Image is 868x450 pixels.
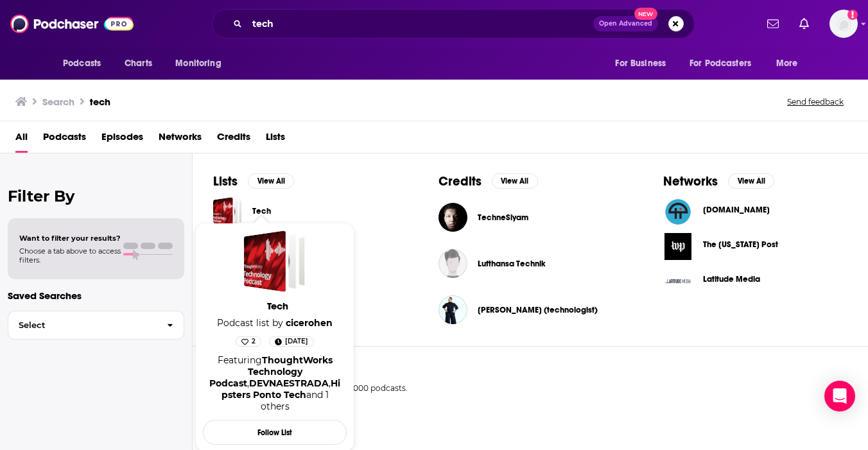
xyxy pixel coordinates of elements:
[269,336,314,347] a: Nov 15th, 2021
[247,13,593,34] input: Search podcasts, credits, & more...
[54,51,117,76] button: open menu
[703,239,778,250] span: The [US_STATE] Post
[329,377,331,389] span: ,
[663,232,693,261] img: The Washington Post logo
[247,377,249,389] span: ,
[249,377,329,389] a: DEVNAESTRADA
[599,21,652,27] span: Open Advanced
[252,335,256,348] span: 2
[615,55,666,73] span: For Business
[663,197,847,227] a: TWiT.tv logo[DOMAIN_NAME]
[438,173,538,189] a: CreditsView All
[492,173,538,189] button: View All
[776,55,798,73] span: More
[205,300,349,317] a: Tech
[728,173,774,189] button: View All
[438,173,482,189] h2: Credits
[478,305,598,315] span: [PERSON_NAME] (technologist)
[43,126,86,153] a: Podcasts
[829,10,858,38] span: Logged in as nell-elle
[438,203,467,232] img: TechneSiyam
[703,205,770,215] span: [DOMAIN_NAME]
[690,55,751,73] span: For Podcasters
[606,51,682,76] button: open menu
[824,381,855,411] div: Open Intercom Messenger
[19,234,121,243] span: Want to filter your results?
[203,420,347,445] button: Follow List
[266,126,285,153] a: Lists
[244,230,306,292] a: Tech
[19,247,121,264] span: Choose a tab above to access filters.
[783,96,847,107] button: Send feedback
[212,317,338,329] span: Podcast list by
[213,197,242,226] a: Tech
[125,55,152,73] span: Charts
[438,290,623,331] button: Kimberly Bryant (technologist)Kimberly Bryant (technologist)
[213,173,238,189] h2: Lists
[438,197,623,238] button: TechneSiyamTechneSiyam
[159,126,202,153] a: Networks
[663,232,847,261] a: The Washington Post logoThe [US_STATE] Post
[8,311,184,340] button: Select
[478,259,546,269] a: Lufthansa Technik
[175,55,221,73] span: Monitoring
[286,317,333,329] a: cicerohen
[794,13,814,35] a: Show notifications dropdown
[217,126,250,153] a: Credits
[438,249,467,278] img: Lufthansa Technik
[205,300,349,312] span: Tech
[663,197,693,227] img: TWiT.tv logo
[15,126,28,153] a: All
[213,173,294,189] a: ListsView All
[762,13,784,35] a: Show notifications dropdown
[208,354,342,412] div: Featuring and 1 others
[663,266,847,296] a: Latitude Media logoLatitude Media
[634,8,657,20] span: New
[847,10,858,20] svg: Add a profile image
[116,51,160,76] a: Charts
[221,377,341,401] a: Hipsters Ponto Tech
[63,55,101,73] span: Podcasts
[663,173,718,189] h2: Networks
[236,336,261,347] button: 2 Likes
[101,126,143,153] a: Episodes
[593,16,658,31] button: Open AdvancedNew
[252,204,271,218] a: Tech
[478,305,598,315] a: Kimberly Bryant (technologist)
[663,266,693,296] img: Latitude Media logo
[767,51,814,76] button: open menu
[681,51,770,76] button: open menu
[166,51,238,76] button: open menu
[285,335,308,348] span: [DATE]
[209,354,333,389] a: ThoughtWorks Technology Podcast
[438,295,467,324] img: Kimberly Bryant (technologist)
[212,9,695,39] div: Search podcasts, credits, & more...
[438,243,623,284] button: Lufthansa TechnikLufthansa Technik
[90,96,110,108] h3: tech
[478,212,528,223] a: TechneSiyam
[829,10,858,38] button: Show profile menu
[213,383,847,393] p: Access sponsor history on the top 5,000 podcasts.
[10,12,134,36] img: Podchaser - Follow, Share and Rate Podcasts
[8,187,184,205] h2: Filter By
[829,10,858,38] img: User Profile
[42,96,74,108] h3: Search
[248,173,294,189] button: View All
